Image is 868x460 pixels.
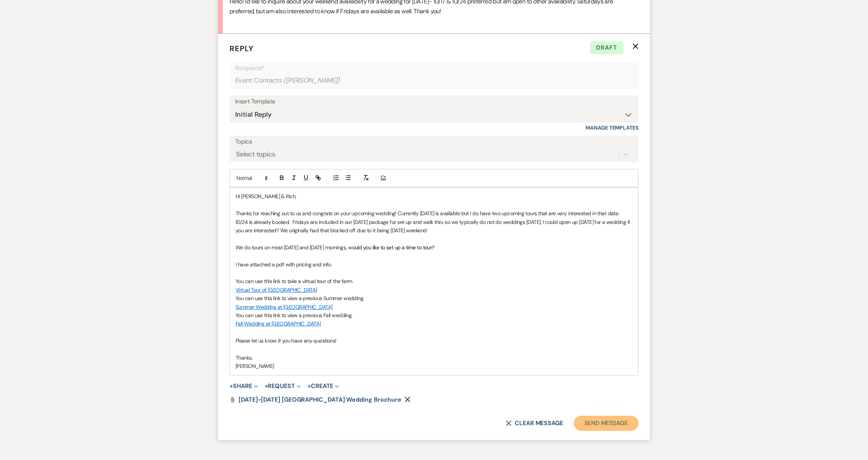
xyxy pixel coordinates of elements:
button: Clear message [506,420,563,426]
div: Insert Template [235,96,633,107]
div: Select topics [236,149,275,160]
p: I have attached a pdf with pricing and info. [236,260,632,269]
p: Recipients* [235,63,633,73]
button: Share [229,383,258,389]
p: Please let us know if you have any questions! [236,336,632,345]
a: Virtual Tour of [GEOGRAPHIC_DATA] [236,286,317,293]
button: Send Message [574,416,639,431]
p: Thanks for reaching out to us and congrats on your upcoming wedding! Currently [DATE] is availabl... [236,209,632,235]
div: Event Contacts [235,73,633,88]
button: Request [265,383,301,389]
span: ( [PERSON_NAME] ) [283,75,340,86]
a: Manage Templates [585,124,639,131]
a: [DATE]-[DATE] [GEOGRAPHIC_DATA] Wedding Brochure [239,397,401,403]
p: You can use this link to view a previous Summer wedding. [236,294,632,302]
p: Hi [PERSON_NAME] & Rich, [236,192,632,200]
a: Summer Wedding at [GEOGRAPHIC_DATA] [236,304,332,310]
p: Thanks, [236,354,632,362]
a: Fall Wedding at [GEOGRAPHIC_DATA] [236,320,321,327]
span: Draft [590,41,623,54]
label: Topics [235,136,633,147]
span: You can use this link to view a previous Fall wedding. [236,312,353,319]
p: [PERSON_NAME] [236,362,632,370]
span: + [265,383,268,389]
p: You can use this link to take a virtual tour of the farm. [236,277,632,285]
span: We do tours on most [DATE] and [DATE] mornings, w [236,244,352,251]
span: ould you like to set up a time to tour? [352,244,434,251]
span: Reply [229,44,254,53]
span: + [308,383,311,389]
span: [DATE]-[DATE] [GEOGRAPHIC_DATA] Wedding Brochure [239,396,401,404]
button: Create [308,383,339,389]
span: + [229,383,233,389]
